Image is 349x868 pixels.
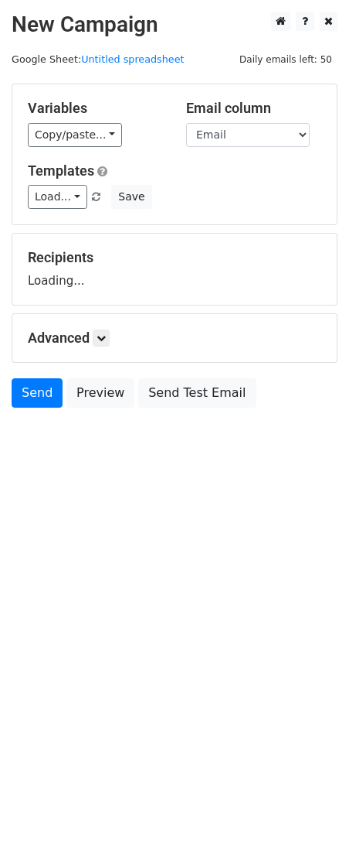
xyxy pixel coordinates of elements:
a: Daily emails left: 50 [234,53,337,65]
a: Templates [28,162,94,179]
span: Daily emails left: 50 [234,51,337,68]
a: Preview [66,378,134,408]
a: Send Test Email [138,378,256,408]
a: Load... [28,185,87,209]
h5: Recipients [28,249,321,266]
a: Send [12,378,63,408]
button: Save [111,185,151,209]
small: Google Sheet: [12,53,185,65]
a: Untitled spreadsheet [81,53,184,65]
h5: Advanced [28,330,321,347]
a: Copy/paste... [28,123,122,147]
h5: Email column [186,100,321,117]
div: Loading... [28,249,321,289]
h2: New Campaign [12,12,337,38]
h5: Variables [28,100,163,117]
